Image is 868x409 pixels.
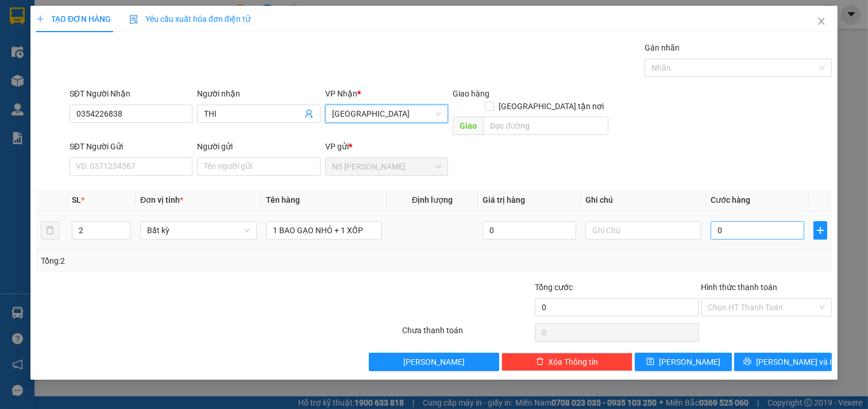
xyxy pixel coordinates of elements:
span: N5 Phan Rang [332,158,442,175]
input: Ghi Chú [585,221,702,240]
span: delete [536,357,544,366]
span: close [817,17,826,26]
div: Tổng: 2 [41,254,335,267]
span: Xóa Thông tin [549,356,599,368]
input: 0 [483,221,576,240]
button: [PERSON_NAME] [369,353,500,371]
div: VP gửi [325,140,449,153]
span: Yêu cầu xuất hóa đơn điện tử [129,14,250,24]
span: Đơn vị tính [140,195,183,204]
button: printer[PERSON_NAME] và In [734,353,832,371]
span: Bất kỳ [147,222,250,239]
img: icon [129,15,138,24]
span: Tên hàng [266,195,300,204]
b: Gửi khách hàng [71,17,114,71]
button: plus [813,221,827,240]
span: [PERSON_NAME] [659,356,720,368]
img: logo.jpg [125,14,152,42]
span: [PERSON_NAME] [403,356,465,368]
label: Hình thức thanh toán [701,283,778,292]
b: Xe Đăng Nhân [14,74,51,128]
span: Giao [453,117,483,135]
label: Gán nhãn [645,43,680,52]
span: SL [72,195,81,204]
div: Người nhận [197,87,321,100]
span: plus [36,15,44,23]
div: Chưa thanh toán [401,324,534,344]
button: save[PERSON_NAME] [635,353,732,371]
span: printer [743,357,751,366]
span: VP Nhận [325,89,357,98]
li: (c) 2017 [97,55,158,69]
div: Người gửi [197,140,321,153]
button: deleteXóa Thông tin [501,353,632,371]
b: [DOMAIN_NAME] [97,44,158,53]
div: SĐT Người Gửi [70,140,193,153]
button: Close [805,6,838,38]
span: Cước hàng [711,195,750,204]
span: Định lượng [412,195,453,204]
span: [GEOGRAPHIC_DATA] tận nơi [494,100,608,113]
span: Giao hàng [453,89,489,98]
span: Giá trị hàng [483,195,525,204]
span: [PERSON_NAME] và In [756,356,836,368]
span: Sài Gòn [332,105,442,122]
span: save [646,357,654,366]
input: Dọc đường [483,117,608,135]
span: TẠO ĐƠN HÀNG [36,14,111,24]
div: SĐT Người Nhận [70,87,193,100]
input: VD: Bàn, Ghế [266,221,383,240]
th: Ghi chú [581,189,707,211]
span: user-add [304,109,314,118]
span: plus [814,226,827,235]
button: delete [41,221,59,240]
span: Tổng cước [535,283,573,292]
